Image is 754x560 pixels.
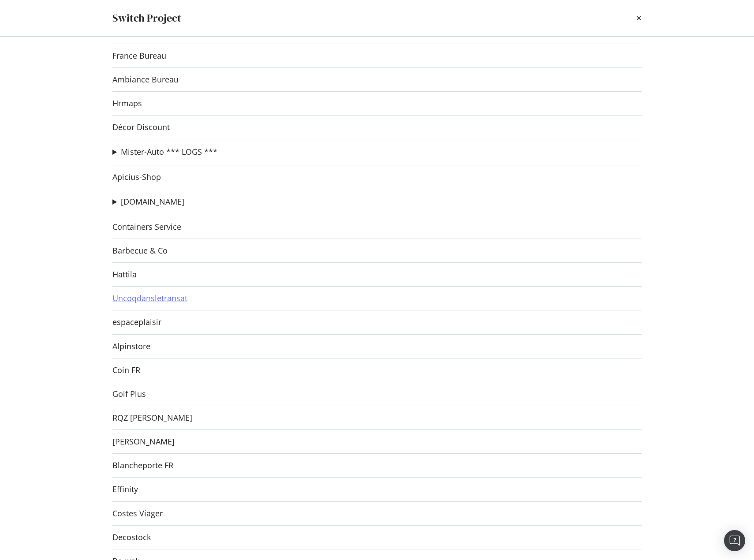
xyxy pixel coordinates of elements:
a: Apicius-Shop [112,172,161,182]
a: Containers Service [112,222,181,231]
a: Blancheporte FR [112,461,173,470]
div: Switch Project [112,11,181,26]
div: Open Intercom Messenger [724,530,745,551]
a: Costes Viager [112,509,163,518]
a: France Bureau [112,51,166,60]
a: Decostock [112,533,151,542]
a: Coin FR [112,366,140,375]
a: Alpinstore [112,342,150,351]
a: Golf Plus [112,389,146,399]
a: Hattila [112,270,137,279]
summary: [DOMAIN_NAME] [112,196,184,208]
a: [PERSON_NAME] [112,437,175,446]
a: Uncoqdansletransat [112,294,187,303]
a: RQZ [PERSON_NAME] [112,413,192,422]
a: espaceplaisir [112,317,161,327]
a: Ekinsport Pack Expert 3 [112,27,199,37]
div: times [636,11,642,26]
a: Effinity [112,485,138,494]
a: Barbecue & Co [112,246,168,255]
a: Hrmaps [112,99,142,108]
a: Ambiance Bureau [112,75,179,84]
a: Décor Discount [112,123,170,132]
a: [DOMAIN_NAME] [121,197,184,206]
